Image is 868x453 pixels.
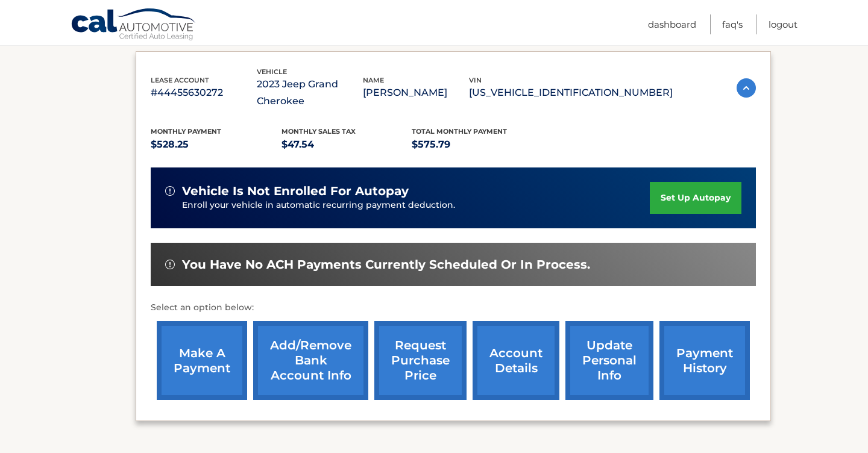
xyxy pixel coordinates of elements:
[151,301,756,315] p: Select an option below:
[469,84,673,101] p: [US_VEHICLE_IDENTIFICATION_NUMBER]
[182,199,650,212] p: Enroll your vehicle in automatic recurring payment deduction.
[151,84,257,101] p: #44455630272
[257,67,287,76] span: vehicle
[165,186,175,196] img: alert-white.svg
[257,76,363,110] p: 2023 Jeep Grand Cherokee
[737,78,756,98] img: accordion-active.svg
[469,76,482,84] span: vin
[165,260,175,269] img: alert-white.svg
[151,127,221,136] span: Monthly Payment
[650,182,741,214] a: set up autopay
[412,136,542,153] p: $575.79
[182,184,409,199] span: vehicle is not enrolled for autopay
[157,321,247,400] a: make a payment
[659,321,750,400] a: payment history
[71,8,197,43] a: Cal Automotive
[253,321,368,400] a: Add/Remove bank account info
[565,321,653,400] a: update personal info
[151,76,209,84] span: lease account
[363,84,469,101] p: [PERSON_NAME]
[363,76,384,84] span: name
[722,14,743,34] a: FAQ's
[374,321,467,400] a: request purchase price
[281,127,356,136] span: Monthly sales Tax
[151,136,281,153] p: $528.25
[281,136,412,153] p: $47.54
[412,127,507,136] span: Total Monthly Payment
[182,257,590,272] span: You have no ACH payments currently scheduled or in process.
[473,321,559,400] a: account details
[769,14,797,34] a: Logout
[648,14,696,34] a: Dashboard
